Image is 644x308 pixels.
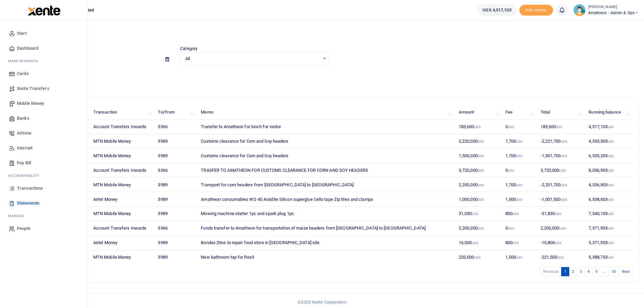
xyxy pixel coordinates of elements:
[154,221,197,236] td: 3366
[90,192,154,207] td: Airtel Money
[5,141,82,156] a: Internet
[455,105,502,120] th: Amount: activate to sort column ascending
[512,241,519,245] small: UGX
[536,149,585,163] td: -1,501,700
[585,221,633,236] td: 7,571,933
[501,120,536,134] td: 0
[197,221,455,236] td: Funds transfer to Amatheon for transportation of maize headers from [GEOGRAPHIC_DATA] to [GEOGRAP...
[455,221,502,236] td: 2,200,000
[90,163,154,178] td: Account Transfers Inwards
[31,266,279,277] div: Showing 1 to 10 of 97 entries
[501,221,536,236] td: 0
[185,55,319,62] span: All
[573,4,586,16] img: profile-user
[5,41,82,56] a: Dashboard
[607,198,614,202] small: UGX
[197,207,455,221] td: Mowing machine starter 1pc and spark plug 1pc
[482,7,511,14] span: UGX 4,517,103
[11,213,24,218] span: anage
[561,267,569,276] a: 1
[154,163,197,178] td: 3366
[90,149,154,163] td: MTN Mobile Money
[609,267,619,276] a: 10
[516,154,522,158] small: UGX
[556,125,562,129] small: UGX
[478,227,484,230] small: UGX
[501,236,536,250] td: 800
[154,177,197,192] td: 3989
[585,236,633,250] td: 5,371,933
[519,5,553,16] span: Add money
[17,100,44,107] span: Mobile Money
[501,177,536,192] td: 1,700
[569,267,577,276] a: 2
[516,198,522,202] small: UGX
[501,105,536,120] th: Fee: activate to sort column ascending
[154,236,197,250] td: 3989
[180,45,197,52] label: Category
[585,149,633,163] td: 6,555,203
[5,196,82,211] a: Statements
[501,163,536,178] td: 0
[472,241,478,245] small: UGX
[197,120,455,134] td: Transfer to Amatheon for lunch for visitor
[5,170,82,181] li: Ac
[17,130,31,137] span: Airtime
[5,181,82,196] a: Transactions
[5,81,82,96] a: Xente Transfers
[5,111,82,126] a: Banks
[508,227,514,230] small: UGX
[455,250,502,264] td: 220,000
[197,134,455,149] td: Customs clearance for Corn and Soy headers
[585,134,633,149] td: 4,333,503
[588,4,639,10] small: [PERSON_NAME]
[477,4,516,16] a: UGX 4,517,103
[561,154,567,158] small: UGX
[154,207,197,221] td: 3989
[455,120,502,134] td: 183,600
[592,267,600,276] a: 5
[607,125,614,129] small: UGX
[508,169,514,172] small: UGX
[154,134,197,149] td: 3989
[455,192,502,207] td: 1,000,000
[26,73,639,80] p: Download
[5,211,82,221] li: M
[536,192,585,207] td: -1,001,500
[585,207,633,221] td: 7,540,103
[154,250,197,264] td: 3989
[512,212,519,216] small: UGX
[607,256,614,259] small: UGX
[197,177,455,192] td: Transport for corn headers from [GEOGRAPHIC_DATA] to [GEOGRAPHIC_DATA]
[573,4,639,16] a: profile-user [PERSON_NAME] Amatheon - Admin & Ops
[90,250,154,264] td: MTN Mobile Money
[197,163,455,178] td: TRASFER TO AMATHEON FOR CUSTOMS CLEARANCE FOR CORN AND SOY HEADERS
[455,134,502,149] td: 2,220,000
[501,207,536,221] td: 800
[26,54,160,65] input: select period
[536,163,585,178] td: 3,720,000
[478,140,484,143] small: UGX
[197,105,455,120] th: Memo: activate to sort column ascending
[478,154,484,158] small: UGX
[561,183,567,187] small: UGX
[5,221,82,236] a: People
[559,169,566,172] small: UGX
[90,177,154,192] td: MTN Mobile Money
[607,227,614,230] small: UGX
[478,198,484,202] small: UGX
[585,250,633,264] td: 5,388,733
[585,120,633,134] td: 4,517,103
[501,192,536,207] td: 1,500
[90,221,154,236] td: Account Transfers Inwards
[455,207,502,221] td: 31,030
[478,183,484,187] small: UGX
[17,30,27,37] span: Start
[90,134,154,149] td: MTN Mobile Money
[607,241,614,245] small: UGX
[17,225,30,232] span: People
[607,169,614,172] small: UGX
[516,140,522,143] small: UGX
[455,149,502,163] td: 1,500,000
[5,26,82,41] a: Start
